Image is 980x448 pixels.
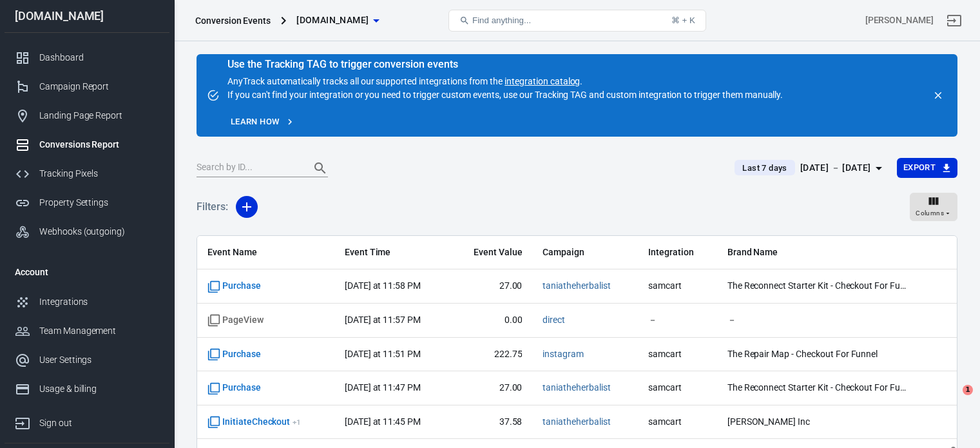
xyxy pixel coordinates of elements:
span: taniatheherbalist.com [296,12,369,28]
button: Export [897,158,957,178]
a: direct [543,315,565,325]
div: Conversions Report [39,138,159,151]
span: taniatheherbalist [543,416,610,429]
h5: Filters: [197,186,228,228]
span: Columns [916,208,944,219]
span: Brand Name [727,246,908,259]
span: [PERSON_NAME] Inc [727,416,908,429]
a: Usage & billing [5,375,169,404]
button: [DOMAIN_NAME] [291,8,384,32]
a: integration catalog [504,76,580,86]
a: taniatheherbalist [543,416,610,427]
button: Last 7 days[DATE] － [DATE] [724,157,896,179]
span: direct [543,314,565,327]
a: User Settings [5,346,169,375]
span: Standard event name [207,382,261,394]
div: Sign out [39,416,159,430]
span: 27.00 [460,280,522,293]
div: Use the Tracking TAG to trigger conversion events [227,58,783,71]
time: 2025-09-29T23:51:24-04:00 [345,349,421,359]
div: Usage & billing [39,382,159,396]
span: 222.75 [460,348,522,361]
div: Integrations [39,295,159,309]
span: samcart [648,382,706,394]
span: － [727,314,908,327]
div: Account id: C21CTY1k [865,14,934,27]
button: Columns [910,193,957,221]
div: [DATE] － [DATE] [800,160,871,176]
span: InitiateCheckout [207,416,301,429]
time: 2025-09-29T23:58:49-04:00 [345,280,421,291]
span: samcart [648,280,706,293]
div: Campaign Report [39,80,159,93]
span: instagram [543,348,584,361]
a: instagram [543,349,584,359]
span: The Repair Map - Checkout For Funnel [727,348,908,361]
div: User Settings [39,353,159,367]
span: Standard event name [207,280,261,293]
div: [DOMAIN_NAME] [5,10,169,22]
iframe: Intercom live chat [936,385,967,416]
div: Tracking Pixels [39,167,159,180]
a: Sign out [939,5,970,36]
a: Dashboard [5,43,169,72]
a: Campaign Report [5,72,169,101]
div: ⌘ + K [671,15,695,25]
span: 37.58 [460,416,522,429]
span: samcart [648,348,706,361]
span: Event Value [460,246,522,259]
div: Dashboard [39,51,159,64]
time: 2025-09-29T23:47:08-04:00 [345,382,421,393]
a: Tracking Pixels [5,159,169,188]
span: 1 [963,385,973,395]
a: Webhooks (outgoing) [5,217,169,246]
span: The Reconnect Starter Kit - Checkout For Funnel [727,382,908,394]
span: 0.00 [460,314,522,327]
a: Sign out [5,404,169,438]
a: Learn how [227,112,298,132]
div: Landing Page Report [39,109,159,122]
a: Landing Page Report [5,101,169,130]
li: Account [5,257,169,287]
span: － [648,314,706,327]
div: Property Settings [39,196,159,209]
a: Integrations [5,287,169,317]
span: Find anything... [472,15,531,25]
span: Event Time [345,246,439,259]
span: Standard event name [207,314,264,327]
span: Event Name [207,246,324,259]
a: Team Management [5,317,169,346]
span: taniatheherbalist [543,280,610,293]
div: Team Management [39,324,159,338]
time: 2025-09-29T23:57:25-04:00 [345,315,421,325]
sup: + 1 [293,418,301,427]
span: Standard event name [207,348,261,361]
span: Last 7 days [737,162,792,175]
a: taniatheherbalist [543,280,610,291]
span: The Reconnect Starter Kit - Checkout For Funnel [727,280,908,293]
button: Search [305,153,336,184]
input: Search by ID... [197,160,300,177]
a: taniatheherbalist [543,382,610,393]
div: Conversion Events [195,14,271,27]
span: Campaign [543,246,628,259]
span: taniatheherbalist [543,382,610,394]
a: Property Settings [5,188,169,217]
button: Find anything...⌘ + K [448,10,706,32]
div: Webhooks (outgoing) [39,225,159,239]
a: Conversions Report [5,130,169,159]
span: samcart [648,416,706,429]
button: close [929,86,947,104]
span: Integration [648,246,706,259]
time: 2025-09-29T23:45:05-04:00 [345,416,421,427]
div: AnyTrack automatically tracks all our supported integrations from the . If you can't find your in... [227,59,783,102]
span: 27.00 [460,382,522,394]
